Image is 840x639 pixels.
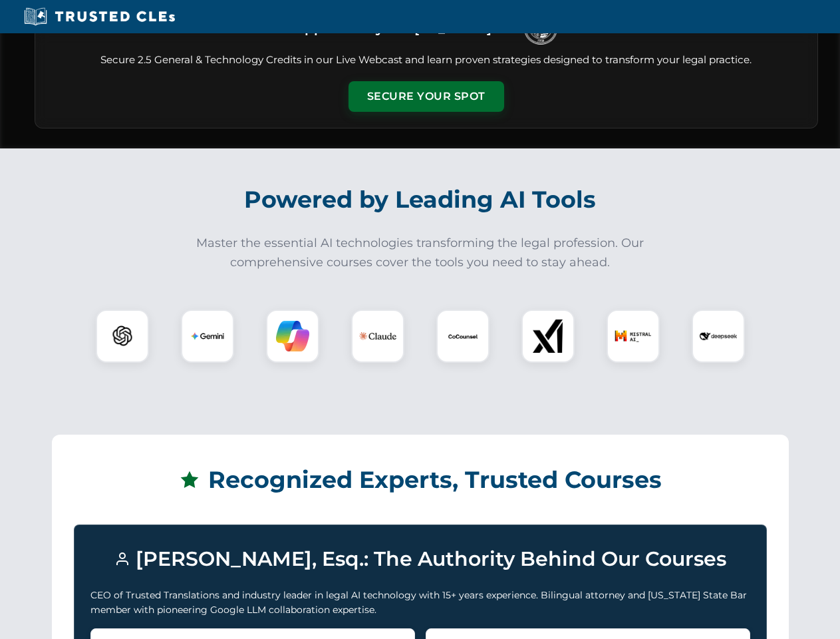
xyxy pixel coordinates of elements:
[103,317,142,355] img: ChatGPT Logo
[615,318,652,355] img: Mistral AI Logo
[181,310,234,363] div: Gemini
[521,310,575,363] div: xAI
[90,588,750,618] p: CEO of Trusted Translations and industry leader in legal AI technology with 15+ years experience....
[90,541,750,577] h3: [PERSON_NAME], Esq.: The Authority Behind Our Courses
[191,319,224,353] img: Gemini Logo
[51,53,801,68] p: Secure 2.5 General & Technology Credits in our Live Webcast and learn proven strategies designed ...
[607,310,660,363] div: Mistral AI
[20,7,179,27] img: Trusted CLEs
[351,310,404,363] div: Claude
[700,318,737,355] img: DeepSeek Logo
[188,234,653,272] p: Master the essential AI technologies transforming the legal profession. Our comprehensive courses...
[52,176,789,223] h2: Powered by Leading AI Tools
[359,318,396,355] img: Claude Logo
[692,310,745,363] div: DeepSeek
[446,319,480,353] img: CoCounsel Logo
[276,319,309,353] img: Copilot Logo
[96,310,149,363] div: ChatGPT
[74,457,767,503] h2: Recognized Experts, Trusted Courses
[349,81,504,112] button: Secure Your Spot
[266,310,319,363] div: Copilot
[531,319,565,353] img: xAI Logo
[436,310,490,363] div: CoCounsel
